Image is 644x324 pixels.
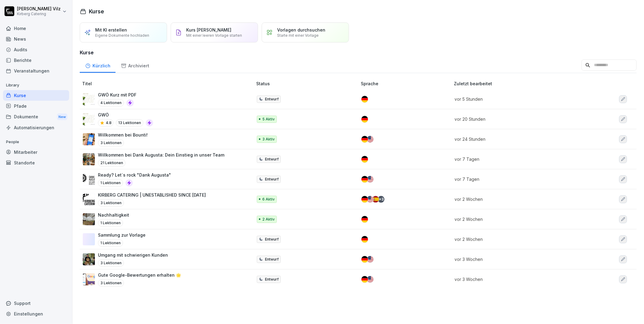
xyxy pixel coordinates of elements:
[3,147,69,157] div: Mitarbeiter
[98,99,124,106] p: 4 Lektionen
[361,176,368,183] img: de.svg
[361,136,368,143] img: de.svg
[455,256,583,262] p: vor 3 Wochen
[80,57,116,73] a: Kürzlich
[361,116,368,123] img: de.svg
[265,157,279,162] p: Entwurf
[82,80,254,87] p: Titel
[3,111,69,123] a: DokumenteNew
[361,80,451,87] p: Sprache
[455,136,583,142] p: vor 24 Stunden
[3,137,69,147] p: People
[3,80,69,90] p: Library
[277,27,325,32] p: Vorlagen durchsuchen
[3,101,69,111] a: Pfade
[57,113,67,120] div: New
[3,157,69,168] a: Standorte
[3,309,69,319] a: Einstellungen
[98,259,124,267] p: 3 Lektionen
[3,55,69,66] a: Berichte
[262,197,275,202] p: 6 Aktiv
[3,34,69,44] a: News
[98,252,168,258] p: Umgang mit schwierigen Kunden
[98,132,148,138] p: Willkommen bei Bounti!
[3,66,69,76] a: Veranstaltungen
[361,156,368,163] img: de.svg
[83,173,95,185] img: gkdm3ptpht20x3z55lxtzsov.png
[361,276,368,283] img: de.svg
[98,172,171,178] p: Ready? Let´s rock "Dank Augusta"
[367,196,374,203] img: us.svg
[367,276,374,283] img: us.svg
[361,96,368,103] img: de.svg
[186,27,231,32] p: Kurs [PERSON_NAME]
[83,93,95,105] img: cbgah4ktzd3wiqnyiue5lell.png
[3,298,69,309] div: Support
[265,277,279,282] p: Entwurf
[98,179,123,187] p: 1 Lektionen
[98,212,129,218] p: Nachhaltigkeit
[265,257,279,262] p: Entwurf
[106,120,112,126] p: 4.8
[83,153,95,165] img: owsrcy0zfhuuvqkwyhcnissg.png
[98,92,136,98] p: GWÖ Kurz mit PDF
[265,177,279,182] p: Entwurf
[262,137,275,142] p: 3 Aktiv
[98,159,126,167] p: 21 Lektionen
[83,213,95,225] img: u3v3eqhkuuud6np3p74ep1u4.png
[98,192,206,198] p: KIRBERG CATERING | UNESTABLISHED SINCE [DATE]
[361,236,368,243] img: de.svg
[98,279,124,287] p: 3 Lektionen
[83,113,95,125] img: cbgah4ktzd3wiqnyiue5lell.png
[455,216,583,222] p: vor 2 Wochen
[3,122,69,133] a: Automatisierungen
[98,199,124,207] p: 3 Lektionen
[17,6,61,12] p: [PERSON_NAME] Vilz
[98,152,224,158] p: Willkommen bei Dank Augusta: Dein Einstieg in unser Team
[89,7,104,15] h1: Kurse
[262,217,275,222] p: 2 Aktiv
[83,273,95,285] img: iwscqm9zjbdjlq9atufjsuwv.png
[262,116,275,122] p: 5 Aktiv
[265,237,279,242] p: Entwurf
[3,23,69,34] a: Home
[116,57,154,73] div: Archiviert
[367,136,374,143] img: us.svg
[455,196,583,202] p: vor 2 Wochen
[98,112,153,118] p: GWÖ
[98,239,123,247] p: 1 Lektionen
[116,119,143,127] p: 13 Lektionen
[455,116,583,122] p: vor 20 Stunden
[454,80,590,87] p: Zuletzt bearbeitet
[378,196,384,203] div: + 3
[3,90,69,101] a: Kurse
[455,96,583,102] p: vor 5 Stunden
[455,236,583,242] p: vor 2 Wochen
[80,49,637,56] h3: Kurse
[455,176,583,182] p: vor 7 Tagen
[98,139,124,147] p: 3 Lektionen
[17,12,61,16] p: Kirberg Catering
[372,196,379,203] img: es.svg
[98,272,181,278] p: Gute Google-Bewertungen erhalten 🌟
[361,216,368,223] img: de.svg
[186,33,242,38] p: Mit einer leeren Vorlage starten
[256,80,359,87] p: Status
[98,219,123,227] p: 1 Lektionen
[3,44,69,55] a: Audits
[455,156,583,162] p: vor 7 Tagen
[83,253,95,265] img: ibmq16c03v2u1873hyb2ubud.png
[361,256,368,263] img: de.svg
[95,27,127,32] p: Mit KI erstellen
